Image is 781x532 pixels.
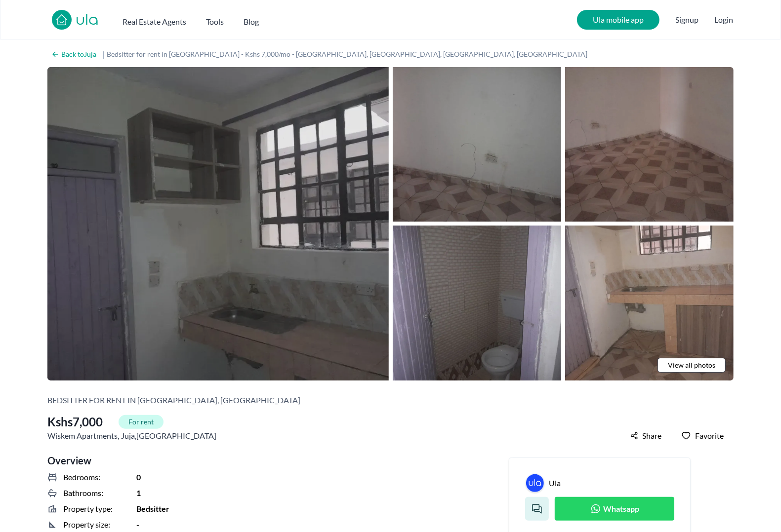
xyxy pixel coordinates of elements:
[136,519,139,531] span: -
[123,16,186,28] h2: Real Estate Agents
[47,67,389,380] img: Bedsitter for rent in Juja - Kshs 7,000/mo - near Wiskem Apartments, Juja, Kenya, Kiambu County -...
[244,16,259,28] h2: Blog
[206,12,224,28] button: Tools
[642,430,661,442] span: Share
[577,10,659,30] a: Ula mobile app
[63,487,103,499] span: Bathrooms:
[47,414,103,430] span: Kshs 7,000
[714,14,733,26] button: Login
[123,12,279,28] nav: Main
[107,49,597,59] h1: Bedsitter for rent in [GEOGRAPHIC_DATA] - Kshs 7,000/mo - [GEOGRAPHIC_DATA], [GEOGRAPHIC_DATA], [...
[63,519,110,531] span: Property size:
[565,226,734,380] img: Bedsitter for rent in Juja - Kshs 7,000/mo - near Wiskem Apartments, Juja, Kenya, Kiambu County -...
[549,477,561,489] a: Ula
[675,10,699,30] span: Signup
[136,487,141,499] span: 1
[47,394,300,406] h2: Bedsitter for rent in [GEOGRAPHIC_DATA], [GEOGRAPHIC_DATA]
[102,48,105,60] span: |
[604,503,640,515] span: Whatsapp
[555,497,674,521] a: Whatsapp
[123,12,186,28] button: Real Estate Agents
[393,226,561,380] img: Bedsitter for rent in Juja - Kshs 7,000/mo - near Wiskem Apartments, Juja, Kenya, Kiambu County -...
[658,358,726,373] a: View all photos
[565,67,734,222] img: Bedsitter for rent in Juja - Kshs 7,000/mo - near Wiskem Apartments, Juja, Kenya, Kiambu County -...
[47,454,465,467] h2: Overview
[136,503,169,515] span: Bedsitter
[47,430,216,442] span: Wiskem Apartments , , [GEOGRAPHIC_DATA]
[63,471,100,483] span: Bedrooms:
[526,474,544,493] a: Ula
[206,16,224,28] h2: Tools
[119,415,164,429] span: For rent
[63,503,113,515] span: Property type:
[244,12,259,28] a: Blog
[76,12,99,30] a: ula
[136,471,141,483] span: 0
[393,67,561,222] img: Bedsitter for rent in Juja - Kshs 7,000/mo - near Wiskem Apartments, Juja, Kenya, Kiambu County -...
[695,430,724,442] span: Favorite
[526,474,544,492] img: Ula
[668,360,715,370] span: View all photos
[47,47,100,61] a: Back toJuja
[121,430,135,442] a: Juja
[61,49,96,59] h2: Back to Juja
